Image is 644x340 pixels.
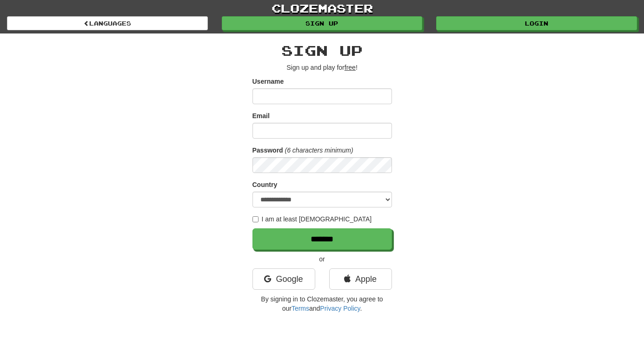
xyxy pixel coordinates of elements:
label: Username [252,77,284,86]
u: free [345,64,356,71]
a: Sign up [222,16,423,30]
label: Country [252,180,278,189]
a: Apple [329,268,392,290]
h2: Sign up [252,43,392,58]
a: Languages [7,16,208,30]
a: Terms [292,305,309,312]
input: I am at least [DEMOGRAPHIC_DATA] [252,216,259,222]
label: I am at least [DEMOGRAPHIC_DATA] [252,214,372,224]
label: Email [252,111,270,120]
p: or [252,254,392,264]
p: Sign up and play for ! [252,63,392,72]
label: Password [252,146,283,155]
p: By signing in to Clozemaster, you agree to our and . [252,294,392,313]
a: Privacy Policy [320,305,360,312]
em: (6 characters minimum) [285,147,353,154]
a: Login [436,16,637,30]
a: Google [252,268,315,290]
